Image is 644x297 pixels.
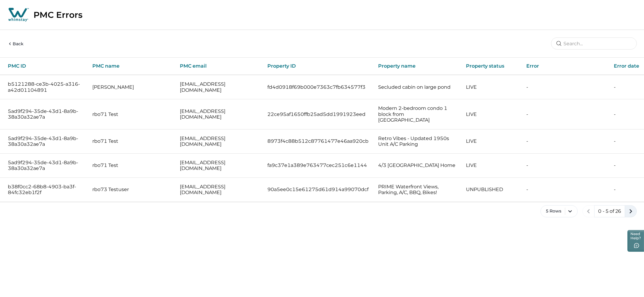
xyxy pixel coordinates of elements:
[267,111,368,117] p: 22ce95af1650ffb25ad5dd1991923eed
[582,205,595,217] button: previous page
[180,160,258,171] p: [EMAIL_ADDRESS][DOMAIN_NAME]
[8,160,83,171] p: 5ad9f294-35de-43d1-8a9b-38a30a32ae7a
[7,41,24,47] button: Back
[614,84,639,90] p: -
[614,138,639,144] p: -
[8,184,83,196] p: b38f0cc2-68b8-4903-ba3f-84fc32eb1f2f
[92,162,170,168] p: rbo71 Test
[625,205,637,217] button: next page
[373,58,461,75] th: Property name
[378,105,456,123] p: Modern 2-bedroom condo 1 block from [GEOGRAPHIC_DATA]
[466,162,517,168] p: LIVE
[8,136,83,147] p: 5ad9f294-35de-43d1-8a9b-38a30a32ae7a
[378,184,456,196] p: PRIME Waterfront Views, Parking, A/C, BBQ, Bikes!
[267,138,368,144] p: 8973f4c88b512c87761477e46aa920cb
[267,84,368,90] p: fd4d0918f69b000e7363c7fb634577f3
[92,187,170,193] p: rbo73 Testuser
[598,208,621,214] p: 0 - 5 of 26
[466,111,517,117] p: LIVE
[551,37,637,49] input: Search...
[92,84,170,90] p: [PERSON_NAME]
[614,162,639,168] p: -
[267,187,368,193] p: 90a5ee0c15e61275d61d914a99070dcf
[614,111,639,117] p: -
[609,58,644,75] th: Error date
[180,136,258,147] p: [EMAIL_ADDRESS][DOMAIN_NAME]
[466,187,517,193] p: UNPUBLISHED
[540,205,578,217] button: 5 Rows
[594,205,625,217] button: 0 - 5 of 26
[461,58,521,75] th: Property status
[378,162,456,168] p: 4/3 [GEOGRAPHIC_DATA] Home
[92,111,170,117] p: rbo71 Test
[88,58,175,75] th: PMC name
[180,81,258,93] p: [EMAIL_ADDRESS][DOMAIN_NAME]
[526,187,604,193] p: -
[180,184,258,196] p: [EMAIL_ADDRESS][DOMAIN_NAME]
[175,58,263,75] th: PMC email
[466,138,517,144] p: LIVE
[92,138,170,144] p: rbo71 Test
[263,58,373,75] th: Property ID
[8,108,83,120] p: 5ad9f294-35de-43d1-8a9b-38a30a32ae7a
[8,81,83,93] p: b5121288-ce3b-4025-a316-a42d01104891
[614,187,639,193] p: -
[526,111,604,117] p: -
[521,58,609,75] th: Error
[378,84,456,90] p: Secluded cabin on large pond
[526,84,604,90] p: -
[180,108,258,120] p: [EMAIL_ADDRESS][DOMAIN_NAME]
[526,162,604,168] p: -
[33,10,82,20] p: PMC Errors
[267,162,368,168] p: fa9c37e1a389e763477cec251c6e1144
[378,136,456,147] p: Retro Vibes - Updated 1950s Unit A/C Parking
[526,138,604,144] p: -
[466,84,517,90] p: LIVE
